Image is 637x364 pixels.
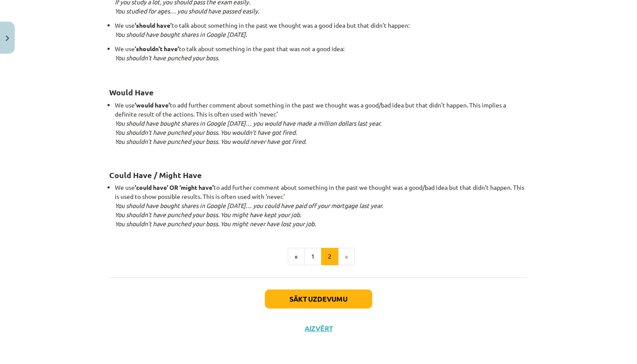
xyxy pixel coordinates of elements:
em: You studied for ages… you should have passed easily. [115,7,259,15]
button: 1 [304,248,322,265]
strong: ‘would have’ [135,101,170,109]
em: You should have bought shares in Google [DATE]… you could have paid off your mortgage last year. [115,201,383,209]
em: You shouldn’t have punched your boss. You might never have lost your job. [115,220,316,227]
img: icon-close-lesson-0947bae3869378f0d4975bcd49f059093ad1ed9edebbc8119c70593378902aed.svg [6,36,9,41]
em: You should have bought shares in Google [DATE]. [115,30,247,38]
em: You shouldn’t have punched your boss. [115,54,219,62]
button: Aizvērt [302,324,335,333]
strong: ‘should have’ [135,21,172,29]
strong: ‘shouldn’t have’ [135,45,179,52]
em: You shouldn’t have punched your boss. You wouldn’t have got fired. [115,128,297,136]
li: We use to add further comment about something in the past we thought was a good/bad idea but that... [115,101,528,155]
strong: ‘could have’ OR ‘might have’ [135,183,214,191]
em: You shouldn’t have punched your boss. You might have kept your job. [115,211,301,218]
strong: Would Have [109,87,154,97]
button: Sākt uzdevumu [265,289,372,309]
em: You shouldn’t have punched your boss. You would never have got fired. [115,137,306,145]
button: « [288,248,305,265]
strong: Could Have / Might Have [109,170,202,180]
em: You should have bought shares in Google [DATE]… you would have made a million dollars last year. [115,119,381,127]
p: We use to talk about something in the past that was not a good idea: [115,44,528,71]
button: 2 [321,248,338,265]
li: We use to add further comment about something in the past we thought was a good/bad idea but that... [115,183,528,228]
nav: Page navigation example [109,248,528,265]
p: We use to talk about something in the past we thought was a good idea but that didn’t happen: [115,21,528,39]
